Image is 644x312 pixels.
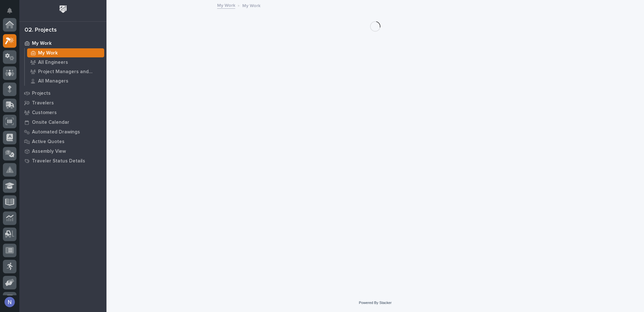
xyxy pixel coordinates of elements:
button: Notifications [3,4,16,17]
p: Projects [32,91,51,96]
p: Automated Drawings [32,129,80,135]
div: 02. Projects [25,27,57,34]
a: My Work [19,38,106,48]
a: Traveler Status Details [19,156,106,166]
a: Customers [19,108,106,117]
p: All Managers [38,78,68,84]
a: Powered By Stacker [359,301,391,305]
p: My Work [38,50,58,56]
a: Projects [19,88,106,98]
img: Workspace Logo [57,3,69,15]
p: All Engineers [38,60,68,65]
a: Onsite Calendar [19,117,106,127]
p: Traveler Status Details [32,158,85,164]
div: Notifications [8,8,16,18]
p: Assembly View [32,149,66,154]
p: Onsite Calendar [32,120,69,125]
p: My Work [242,2,260,9]
a: Assembly View [19,146,106,156]
a: Automated Drawings [19,127,106,137]
a: My Work [217,1,235,9]
p: Project Managers and Engineers [38,69,102,75]
a: My Work [25,48,106,57]
a: Active Quotes [19,137,106,146]
p: Active Quotes [32,139,65,145]
button: users-avatar [3,295,16,309]
p: Travelers [32,100,54,106]
a: Project Managers and Engineers [25,67,106,76]
p: My Work [32,41,52,46]
p: Customers [32,110,57,116]
a: All Managers [25,76,106,85]
a: All Engineers [25,58,106,67]
a: Travelers [19,98,106,108]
